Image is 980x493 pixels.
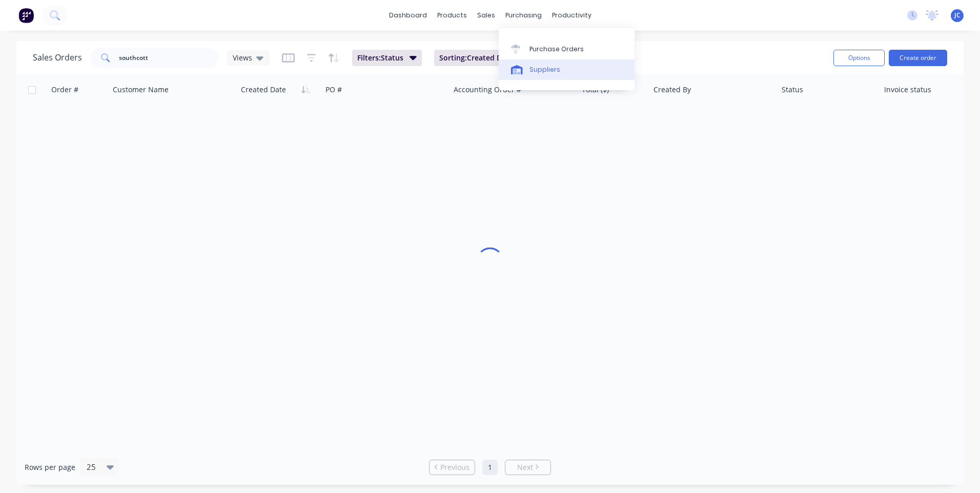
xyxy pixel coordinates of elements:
[425,460,555,475] ul: Pagination
[33,53,82,63] h1: Sales Orders
[547,8,597,23] div: productivity
[954,11,961,20] span: JC
[782,85,803,95] div: Status
[499,38,635,59] a: Purchase Orders
[499,59,635,80] a: Suppliers
[352,50,422,66] button: Filters:Status
[432,8,472,23] div: products
[529,45,584,54] div: Purchase Orders
[51,85,78,95] div: Order #
[25,462,75,473] span: Rows per page
[384,8,432,23] a: dashboard
[357,53,403,63] span: Filters: Status
[505,462,550,473] a: Next page
[472,8,500,23] div: sales
[440,462,469,473] span: Previous
[430,462,475,473] a: Previous page
[325,85,342,95] div: PO #
[439,53,513,63] span: Sorting: Created Date
[434,50,532,66] button: Sorting:Created Date
[500,8,547,23] div: purchasing
[517,462,533,473] span: Next
[482,460,498,475] a: Page 1 is your current page
[18,8,34,23] img: Factory
[884,85,931,95] div: Invoice status
[119,48,219,68] input: Search...
[241,85,286,95] div: Created Date
[889,50,947,66] button: Create order
[529,65,560,74] div: Suppliers
[233,52,252,63] span: Views
[654,85,691,95] div: Created By
[454,85,521,95] div: Accounting Order #
[833,50,885,66] button: Options
[113,85,169,95] div: Customer Name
